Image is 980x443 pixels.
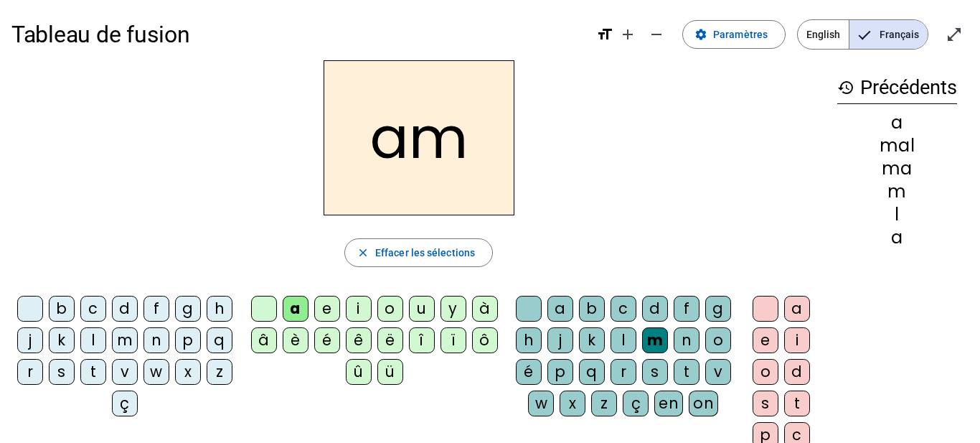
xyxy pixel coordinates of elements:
[314,296,340,322] div: e
[837,72,957,104] h3: Précédents
[689,391,718,416] div: on
[357,246,369,259] mat-icon: close
[784,327,810,353] div: i
[547,296,573,322] div: a
[642,296,668,322] div: d
[516,359,542,385] div: é
[705,359,731,385] div: v
[837,229,957,246] div: a
[579,296,605,322] div: b
[753,327,778,353] div: e
[346,327,372,353] div: ê
[409,296,435,322] div: u
[560,391,585,416] div: x
[682,20,786,49] button: Paramètres
[674,359,699,385] div: t
[940,20,969,49] button: Entrer en plein écran
[112,296,138,322] div: d
[49,296,75,322] div: b
[837,183,957,200] div: m
[175,359,201,385] div: x
[251,327,277,353] div: â
[797,19,928,50] mat-button-toggle-group: Language selection
[207,296,232,322] div: h
[946,26,963,43] mat-icon: open_in_full
[175,296,201,322] div: g
[654,391,683,416] div: en
[837,114,957,131] div: a
[784,296,810,322] div: a
[579,359,605,385] div: q
[80,296,106,322] div: c
[837,160,957,177] div: ma
[207,327,232,353] div: q
[713,26,768,43] span: Paramètres
[324,60,514,215] h2: am
[346,359,372,385] div: û
[547,359,573,385] div: p
[440,327,466,353] div: ï
[623,391,649,416] div: ç
[596,26,613,43] mat-icon: format_size
[547,327,573,353] div: j
[784,391,810,416] div: t
[611,296,636,322] div: c
[143,327,169,353] div: n
[528,391,554,416] div: w
[642,20,671,49] button: Diminuer la taille de la police
[705,327,731,353] div: o
[674,296,699,322] div: f
[837,206,957,223] div: l
[619,26,636,43] mat-icon: add
[591,391,617,416] div: z
[283,296,308,322] div: a
[112,391,138,416] div: ç
[798,20,849,49] span: English
[611,327,636,353] div: l
[207,359,232,385] div: z
[112,359,138,385] div: v
[613,20,642,49] button: Augmenter la taille de la police
[17,359,43,385] div: r
[674,327,699,353] div: n
[49,359,75,385] div: s
[80,327,106,353] div: l
[377,359,403,385] div: ü
[472,327,498,353] div: ô
[409,327,435,353] div: î
[642,327,668,353] div: m
[753,391,778,416] div: s
[346,296,372,322] div: i
[143,359,169,385] div: w
[377,296,403,322] div: o
[837,137,957,154] div: mal
[516,327,542,353] div: h
[642,359,668,385] div: s
[49,327,75,353] div: k
[17,327,43,353] div: j
[80,359,106,385] div: t
[472,296,498,322] div: à
[837,79,854,96] mat-icon: history
[784,359,810,385] div: d
[375,244,475,261] span: Effacer les sélections
[579,327,605,353] div: k
[753,359,778,385] div: o
[694,28,707,41] mat-icon: settings
[11,11,585,57] h1: Tableau de fusion
[705,296,731,322] div: g
[344,238,493,267] button: Effacer les sélections
[648,26,665,43] mat-icon: remove
[611,359,636,385] div: r
[440,296,466,322] div: y
[143,296,169,322] div: f
[175,327,201,353] div: p
[112,327,138,353] div: m
[314,327,340,353] div: é
[849,20,928,49] span: Français
[283,327,308,353] div: è
[377,327,403,353] div: ë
